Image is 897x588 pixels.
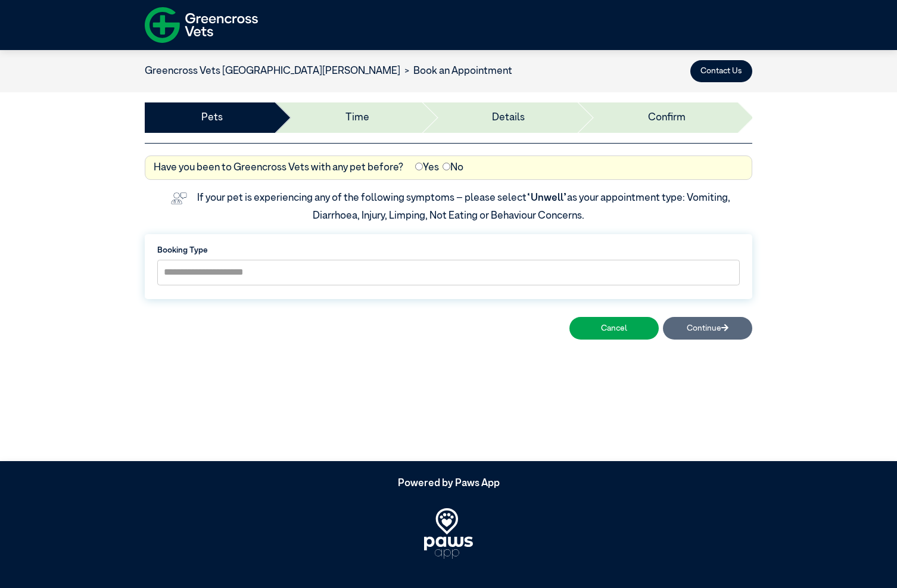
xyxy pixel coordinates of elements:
label: Yes [415,160,439,176]
button: Contact Us [690,60,752,82]
label: Booking Type [157,244,740,256]
img: PawsApp [424,508,473,559]
nav: breadcrumb [145,64,512,79]
img: f-logo [145,3,258,47]
label: No [443,160,463,176]
a: Greencross Vets [GEOGRAPHIC_DATA][PERSON_NAME] [145,66,400,76]
span: “Unwell” [527,193,567,203]
label: If your pet is experiencing any of the following symptoms – please select as your appointment typ... [197,193,732,221]
li: Book an Appointment [400,64,512,79]
img: vet [167,188,191,209]
input: Yes [415,163,423,170]
a: Pets [201,110,223,126]
input: No [443,163,450,170]
label: Have you been to Greencross Vets with any pet before? [154,160,403,176]
h5: Powered by Paws App [145,478,752,490]
button: Cancel [569,317,659,339]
